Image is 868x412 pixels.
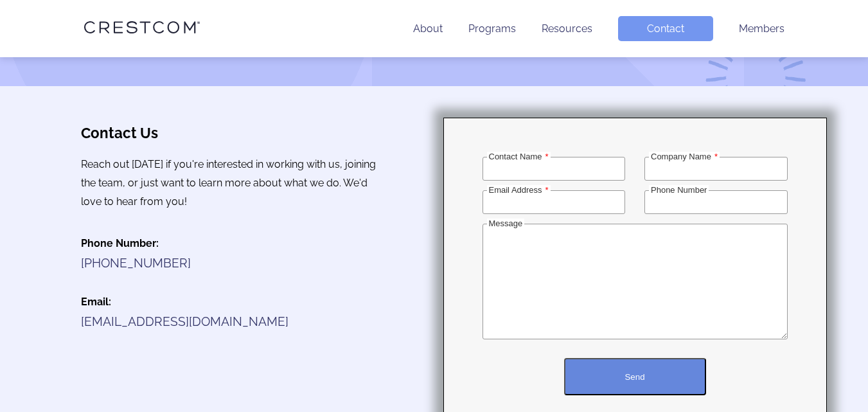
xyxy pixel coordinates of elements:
[487,185,551,195] label: Email Address
[739,22,784,35] a: Members
[81,156,386,211] p: Reach out [DATE] if you're interested in working with us, joining the team, or just want to learn...
[81,314,288,328] a: [EMAIL_ADDRESS][DOMAIN_NAME]
[564,358,706,395] button: Send
[487,219,525,228] label: Message
[649,185,709,195] label: Phone Number
[542,22,592,35] a: Resources
[81,256,191,270] a: [PHONE_NUMBER]
[81,125,386,141] h3: Contact Us
[649,152,720,161] label: Company Name
[81,237,386,249] h4: Phone Number:
[81,296,386,308] h4: Email:
[413,22,443,35] a: About
[487,152,551,161] label: Contact Name
[618,16,713,41] a: Contact
[468,22,516,35] a: Programs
